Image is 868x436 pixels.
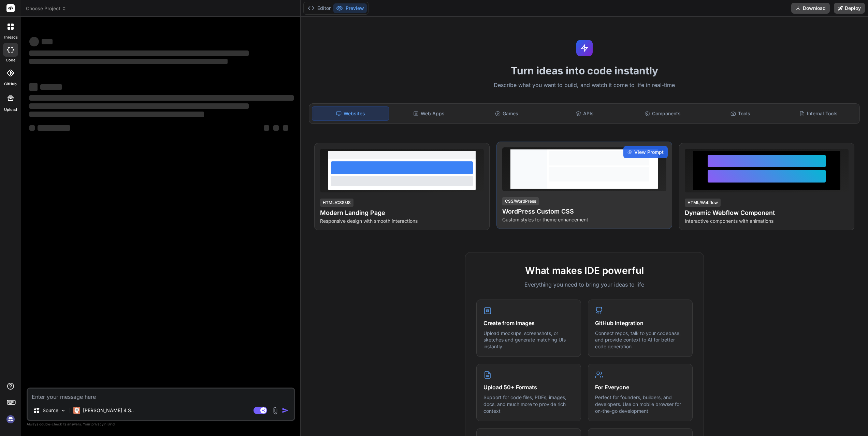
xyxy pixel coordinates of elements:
img: icon [282,407,289,414]
span: Choose Project [26,5,67,12]
img: Pick Models [60,408,66,413]
span: ‌ [29,50,249,56]
span: ‌ [29,37,39,46]
label: code [6,57,15,63]
h4: Upload 50+ Formats [483,383,574,391]
h4: Dynamic Webflow Component [685,208,849,218]
h4: Modern Landing Page [320,208,484,218]
div: Web Apps [390,106,467,121]
button: Preview [333,3,367,13]
p: [PERSON_NAME] 4 S.. [83,407,134,414]
button: Deploy [834,3,865,14]
label: Upload [4,107,17,113]
div: APIs [546,106,623,121]
span: ‌ [29,103,249,109]
p: Perfect for founders, builders, and developers. Use on mobile browser for on-the-go development [595,394,685,414]
h4: GitHub Integration [595,319,685,327]
span: ‌ [40,84,62,90]
p: Support for code files, PDFs, images, docs, and much more to provide rich context [483,394,574,414]
img: signin [5,413,16,425]
div: HTML/CSS/JS [320,199,353,207]
div: Websites [312,106,389,121]
p: Interactive components with animations [685,218,849,224]
span: ‌ [42,39,53,44]
img: attachment [271,407,279,415]
button: Download [791,3,830,14]
span: View Prompt [634,149,664,156]
p: Always double-check its answers. Your in Bind [27,421,295,427]
p: Describe what you want to build, and watch it come to life in real-time [305,81,864,90]
span: ‌ [283,125,288,131]
h2: What makes IDE powerful [476,263,693,278]
div: Components [624,106,701,121]
p: Connect repos, talk to your codebase, and provide context to AI for better code generation [595,330,685,350]
h4: Create from Images [483,319,574,327]
div: HTML/Webflow [685,199,721,207]
p: Responsive design with smooth interactions [320,218,484,224]
label: threads [3,34,18,40]
span: ‌ [29,59,228,64]
span: ‌ [29,95,294,101]
img: Claude 4 Sonnet [73,407,80,414]
p: Custom styles for theme enhancement [502,216,666,223]
span: privacy [91,422,104,426]
span: ‌ [29,125,35,131]
p: Source [43,407,58,414]
div: Games [468,106,545,121]
h1: Turn ideas into code instantly [305,64,864,77]
span: ‌ [38,125,70,131]
h4: For Everyone [595,383,685,391]
div: Tools [702,106,779,121]
span: ‌ [29,112,204,117]
span: ‌ [29,83,38,91]
span: ‌ [273,125,279,131]
p: Everything you need to bring your ideas to life [476,280,693,289]
div: CSS/WordPress [502,197,539,205]
span: ‌ [264,125,269,131]
label: GitHub [4,81,17,87]
h4: WordPress Custom CSS [502,207,666,216]
button: Editor [305,3,333,13]
div: Internal Tools [780,106,857,121]
p: Upload mockups, screenshots, or sketches and generate matching UIs instantly [483,330,574,350]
